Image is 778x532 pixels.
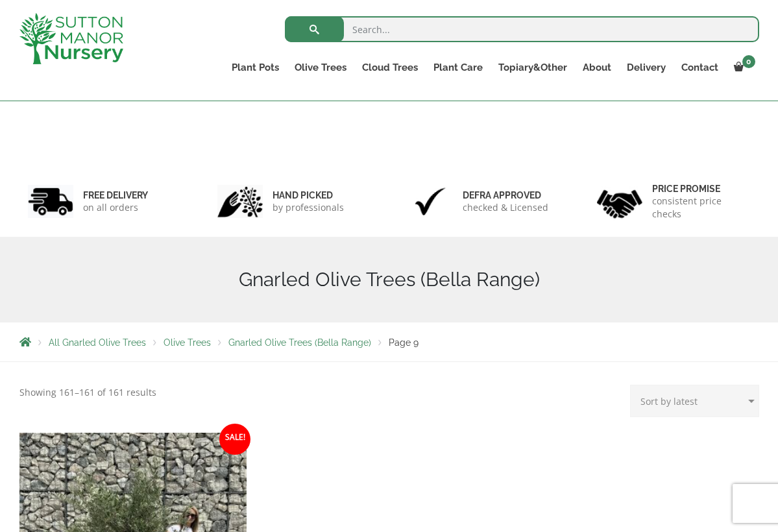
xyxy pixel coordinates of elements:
a: Gnarled Olive Trees (Bella Range) [228,337,371,348]
a: Olive Trees [287,58,354,77]
a: Cloud Trees [354,58,426,77]
a: 0 [726,58,759,77]
h6: Defra approved [463,189,548,201]
input: Search... [285,16,759,42]
img: 2.jpg [217,185,263,218]
a: Topiary&Other [491,58,575,77]
a: About [575,58,619,77]
a: Plant Care [426,58,491,77]
a: Plant Pots [224,58,287,77]
span: Sale! [219,424,250,455]
a: Contact [674,58,726,77]
a: Delivery [619,58,674,77]
h6: FREE DELIVERY [83,189,148,201]
span: Page 9 [389,337,419,348]
select: Shop order [630,385,759,417]
a: All Gnarled Olive Trees [49,337,146,348]
span: 0 [742,55,755,68]
p: consistent price checks [652,195,751,221]
img: 1.jpg [28,185,73,218]
h6: Price promise [652,183,751,195]
p: by professionals [273,201,344,214]
p: Showing 161–161 of 161 results [19,385,156,400]
a: Olive Trees [164,337,211,348]
img: 4.jpg [597,182,642,221]
nav: Breadcrumbs [19,337,759,347]
img: logo [19,13,123,64]
p: on all orders [83,201,148,214]
img: 3.jpg [407,185,453,218]
h6: hand picked [273,189,344,201]
h1: Gnarled Olive Trees (Bella Range) [19,268,759,291]
p: checked & Licensed [463,201,548,214]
